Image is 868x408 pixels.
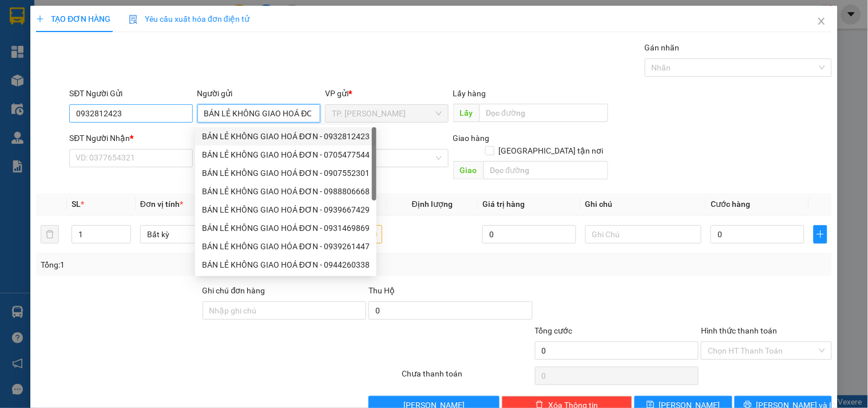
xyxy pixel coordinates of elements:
input: Dọc đường [483,161,608,179]
div: BÁN LẺ KHÔNG GIAO HOÁ ĐƠN - 0705477544 [202,148,370,161]
label: Gán nhãn [645,43,680,52]
div: BÁN LẺ KHÔNG GIAO HÓA ĐƠN - 0939261447 [202,240,370,253]
button: plus [814,225,827,244]
span: Lấy [453,104,479,122]
input: 0 [482,225,576,244]
div: BÁN LẺ KHÔNG GIAO HOÁ ĐƠN - 0988806668 [195,182,376,201]
div: Tổng: 1 [41,258,336,271]
div: VP gửi [325,87,448,100]
div: BÁN LẺ KHÔNG GIAO HOÁ ĐƠN - 0931469869 [195,219,376,237]
div: BÁN LẺ KHÔNG GIAO HOÁ ĐƠN - 0944260338 [195,256,376,274]
div: BÁN LẺ KHÔNG GIAO HOÁ ĐƠN - 0705477544 [195,146,376,164]
span: TẠO ĐƠN HÀNG [36,14,110,23]
span: Tổng cước [535,326,573,335]
input: Dọc đường [479,104,608,122]
label: Ghi chú đơn hàng [203,286,265,295]
span: Thu Hộ [368,286,395,295]
div: BÁN LẺ KHÔNG GIAO HOÁ ĐƠN - 0907552301 [202,167,370,179]
span: Lấy hàng [453,89,486,98]
span: Yêu cầu xuất hóa đơn điện tử [129,14,249,23]
span: Cước hàng [711,199,750,209]
span: Bất kỳ [147,226,249,243]
span: plus [814,230,827,239]
span: Giá trị hàng [482,199,525,209]
div: SĐT Người Nhận [69,132,192,144]
span: Đơn vị tính [140,199,183,209]
div: BÁN LẺ KHÔNG GIAO HOÁ ĐƠN - 0931469869 [202,222,370,234]
div: BÁN LẺ KHÔNG GIAO HOÁ ĐƠN - 0939667429 [195,201,376,219]
img: icon [129,15,138,24]
button: delete [41,225,59,244]
div: Chưa thanh toán [401,367,533,387]
span: Giao hàng [453,134,490,143]
input: Ghi chú đơn hàng [203,301,367,320]
span: Vĩnh Long [332,150,441,167]
span: Giao [453,161,483,179]
div: Người gửi [197,87,320,100]
div: SĐT Người Gửi [69,87,192,100]
span: TP. Hồ Chí Minh [332,105,441,122]
span: SL [72,199,81,209]
div: BÁN LẺ KHÔNG GIAO HOÁ ĐƠN - 0944260338 [202,258,370,271]
div: BÁN LẺ KHÔNG GIAO HOÁ ĐƠN - 0907552301 [195,164,376,182]
button: Close [806,6,838,38]
span: [GEOGRAPHIC_DATA] tận nơi [494,144,608,157]
span: plus [36,15,44,23]
div: BÁN LẺ KHÔNG GIAO HOÁ ĐƠN - 0932812423 [202,130,370,143]
input: Ghi Chú [585,225,701,244]
div: BÁN LẺ KHÔNG GIAO HOÁ ĐƠN - 0988806668 [202,185,370,198]
div: BÁN LẺ KHÔNG GIAO HÓA ĐƠN - 0939261447 [195,237,376,256]
th: Ghi chú [581,193,706,215]
span: Định lượng [412,199,453,209]
span: close [817,17,826,26]
div: BÁN LẺ KHÔNG GIAO HOÁ ĐƠN - 0932812423 [195,127,376,146]
div: BÁN LẺ KHÔNG GIAO HOÁ ĐƠN - 0939667429 [202,203,370,216]
label: Hình thức thanh toán [701,326,777,335]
